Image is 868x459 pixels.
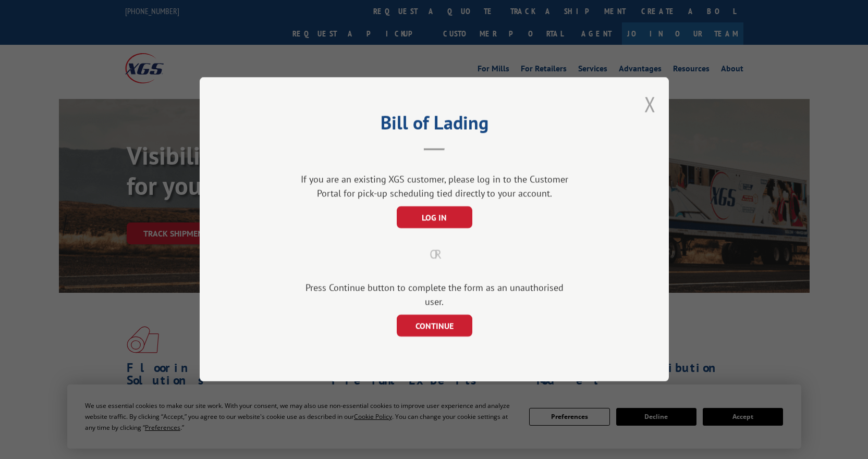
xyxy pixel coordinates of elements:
div: Press Continue button to complete the form as an unauthorised user. [296,281,572,309]
button: LOG IN [396,207,472,229]
div: If you are an existing XGS customer, please log in to the Customer Portal for pick-up scheduling ... [296,172,572,201]
h2: Bill of Lading [252,115,617,135]
a: LOG IN [396,214,472,223]
div: OR [252,245,617,264]
button: Close modal [644,90,656,118]
button: CONTINUE [396,315,472,337]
